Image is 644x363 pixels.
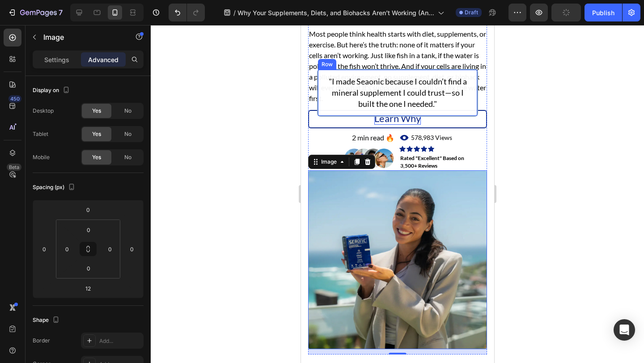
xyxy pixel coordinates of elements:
[33,130,48,138] div: Tablet
[7,164,21,171] div: Beta
[233,8,236,17] span: /
[79,282,97,295] input: 12
[92,130,101,138] span: Yes
[33,107,54,115] div: Desktop
[592,8,614,17] div: Publish
[585,4,622,21] button: Publish
[38,242,51,256] input: 0
[33,181,77,194] div: Spacing (px)
[33,314,61,326] div: Shape
[92,107,101,115] span: Yes
[33,84,72,97] div: Display on
[80,223,97,236] input: 0px
[124,153,131,161] span: No
[124,130,131,138] span: No
[465,8,478,17] span: Draft
[614,319,635,341] div: Open Intercom Messenger
[80,262,97,275] input: 0px
[43,32,119,42] p: Image
[59,7,63,18] p: 7
[33,153,50,161] div: Mobile
[8,95,21,102] div: 450
[92,153,101,161] span: Yes
[124,107,131,115] span: No
[44,55,69,64] p: Settings
[79,203,97,216] input: 0
[125,242,139,256] input: 0
[33,337,50,345] div: Border
[4,4,67,21] button: 7
[60,242,74,256] input: 0px
[88,55,119,64] p: Advanced
[99,337,141,345] div: Add...
[301,25,494,363] iframe: Design area
[103,242,117,256] input: 0px
[169,4,205,21] div: Undo/Redo
[237,8,434,17] span: Why Your Supplements, Diets, and Biohacks Aren’t Working (And What to Fix First)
